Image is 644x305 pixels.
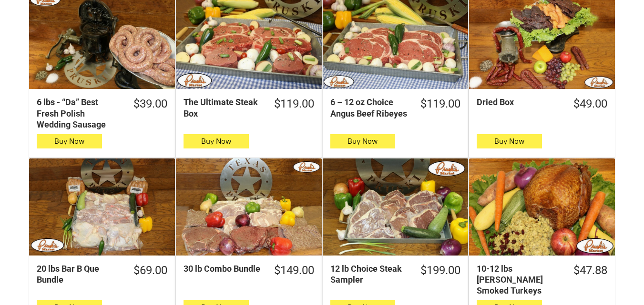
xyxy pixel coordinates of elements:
a: $69.0020 lbs Bar B Que Bundle [29,263,175,285]
a: $39.006 lbs - “Da” Best Fresh Polish Wedding Sausage [29,97,175,130]
a: 12 lb Choice Steak Sampler [323,158,469,256]
span: Buy Now [201,137,231,146]
div: 12 lb Choice Steak Sampler [330,263,408,285]
button: Buy Now [37,134,102,148]
a: 10-12 lbs Pruski&#39;s Smoked Turkeys [469,158,615,256]
a: $49.00Dried Box [469,97,615,111]
span: Buy Now [348,137,378,146]
div: $39.00 [133,97,167,111]
div: $49.00 [573,97,607,111]
div: 6 lbs - “Da” Best Fresh Polish Wedding Sausage [37,97,120,130]
div: 10-12 lbs [PERSON_NAME] Smoked Turkeys [477,263,560,296]
div: 6 – 12 oz Choice Angus Beef Ribeyes [330,97,408,119]
div: $119.00 [420,97,460,111]
div: $119.00 [274,97,314,111]
div: $149.00 [274,263,314,278]
button: Buy Now [184,134,249,148]
span: Buy Now [54,137,84,146]
div: The Ultimate Steak Box [184,97,261,119]
a: 20 lbs Bar B Que Bundle [29,158,175,256]
div: 30 lb Combo Bundle [184,263,261,274]
a: $119.00The Ultimate Steak Box [176,97,322,119]
a: $119.006 – 12 oz Choice Angus Beef Ribeyes [323,97,469,119]
div: $199.00 [420,263,460,278]
button: Buy Now [330,134,396,148]
div: $47.88 [573,263,607,278]
button: Buy Now [477,134,542,148]
a: 30 lb Combo Bundle [176,158,322,256]
a: $199.0012 lb Choice Steak Sampler [323,263,469,285]
span: Buy Now [494,137,524,146]
div: 20 lbs Bar B Que Bundle [37,263,120,285]
div: $69.00 [133,263,167,278]
a: $149.0030 lb Combo Bundle [176,263,322,278]
div: Dried Box [477,97,560,108]
a: $47.8810-12 lbs [PERSON_NAME] Smoked Turkeys [469,263,615,296]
